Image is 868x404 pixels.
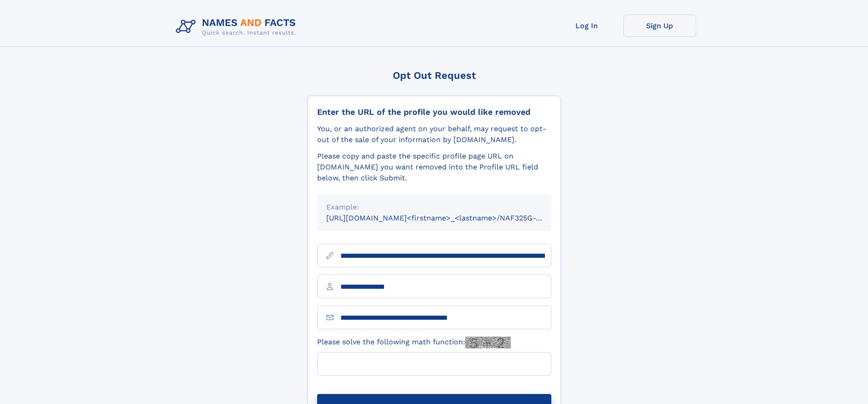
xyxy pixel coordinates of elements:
[317,337,511,348] label: Please solve the following math function:
[317,123,551,145] div: You, or an authorized agent on your behalf, may request to opt-out of the sale of your informatio...
[308,70,561,81] div: Opt Out Request
[550,15,623,37] a: Log In
[317,107,551,117] div: Enter the URL of the profile you would like removed
[326,202,542,213] div: Example:
[172,15,303,39] img: Logo Names and Facts
[326,214,569,222] small: [URL][DOMAIN_NAME]<firstname>_<lastname>/NAF325G-xxxxxxxx
[623,15,696,37] a: Sign Up
[317,151,551,184] div: Please copy and paste the specific profile page URL on [DOMAIN_NAME] you want removed into the Pr...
